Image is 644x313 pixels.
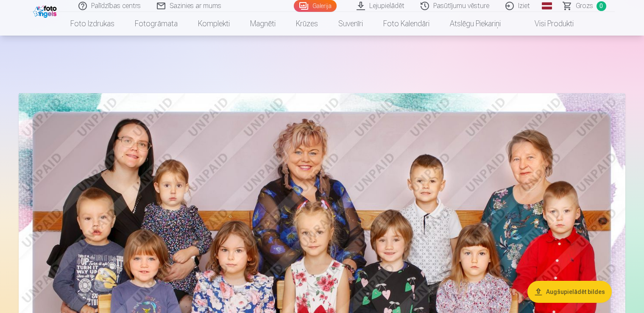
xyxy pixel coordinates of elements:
a: Visi produkti [511,12,584,36]
a: Suvenīri [328,12,373,36]
a: Atslēgu piekariņi [440,12,511,36]
a: Magnēti [240,12,286,36]
span: Grozs [576,1,593,11]
a: Fotogrāmata [125,12,188,36]
a: Komplekti [188,12,240,36]
a: Foto izdrukas [60,12,125,36]
span: 0 [597,1,606,11]
a: Foto kalendāri [373,12,440,36]
img: /fa1 [33,3,59,18]
a: Krūzes [286,12,328,36]
button: Augšupielādēt bildes [527,281,612,303]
